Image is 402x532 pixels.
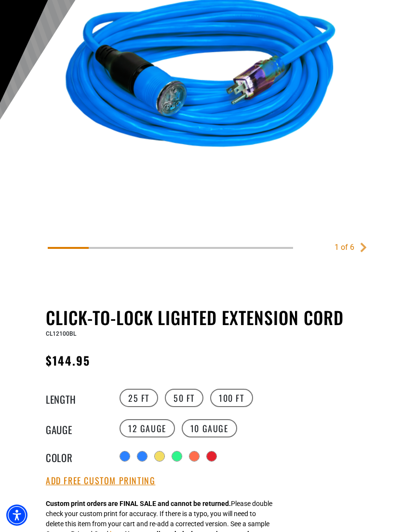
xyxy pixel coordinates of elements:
[46,392,94,404] legend: Length
[6,505,27,526] div: Accessibility Menu
[46,330,76,337] span: CL12100BL
[120,389,158,407] label: 25 FT
[210,389,253,407] label: 100 FT
[46,500,231,507] strong: Custom print orders are FINAL SALE and cannot be returned.
[359,243,368,252] a: Next
[46,352,91,369] span: $144.95
[165,389,203,407] label: 50 FT
[335,242,354,253] div: 1 of 6
[120,419,175,437] label: 12 Gauge
[46,450,94,463] legend: Color
[46,422,94,435] legend: Gauge
[182,419,237,437] label: 10 Gauge
[46,476,155,486] button: Add Free Custom Printing
[46,307,395,327] h1: Click-to-Lock Lighted Extension Cord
